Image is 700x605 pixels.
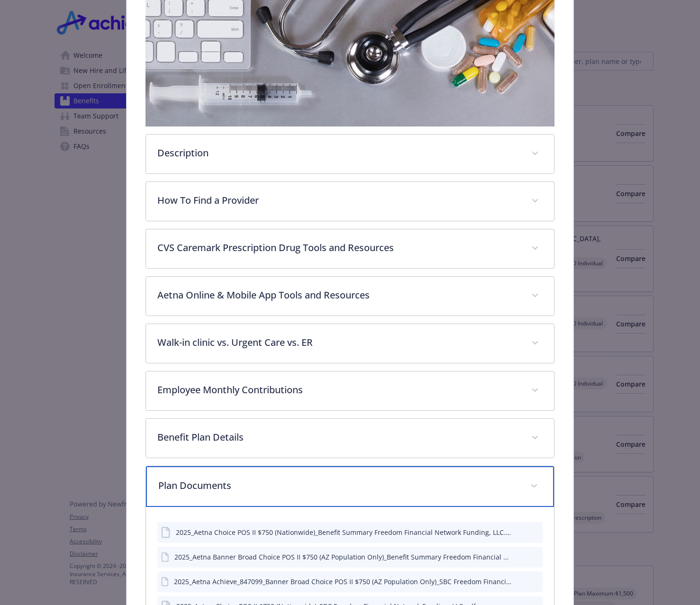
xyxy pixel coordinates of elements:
[157,288,520,302] p: Aetna Online & Mobile App Tools and Resources
[146,324,554,363] div: Walk-in clinic vs. Urgent Care vs. ER
[530,577,539,587] button: preview file
[146,371,554,410] div: Employee Monthly Contributions
[530,527,539,537] button: preview file
[515,552,523,562] button: download file
[146,135,554,173] div: Description
[174,577,511,587] div: 2025_Aetna Achieve_847099_Banner Broad Choice POS II $750 (AZ Population Only)_SBC Freedom Financ...
[158,479,519,493] p: Plan Documents
[157,146,520,160] p: Description
[146,277,554,316] div: Aetna Online & Mobile App Tools and Resources
[530,552,539,562] button: preview file
[176,527,511,537] div: 2025_Aetna Choice POS II $750 (Nationwide)_Benefit Summary Freedom Financial Network Funding, LLC...
[174,552,512,562] div: 2025_Aetna Banner Broad Choice POS II $750 (AZ Population Only)_Benefit Summary Freedom Financial...
[157,383,520,397] p: Employee Monthly Contributions
[157,430,520,444] p: Benefit Plan Details
[146,182,554,221] div: How To Find a Provider
[157,335,520,350] p: Walk-in clinic vs. Urgent Care vs. ER
[515,577,523,587] button: download file
[157,241,520,255] p: CVS Caremark Prescription Drug Tools and Resources
[146,229,554,268] div: CVS Caremark Prescription Drug Tools and Resources
[146,419,554,458] div: Benefit Plan Details
[157,193,520,208] p: How To Find a Provider
[515,527,523,537] button: download file
[146,466,554,507] div: Plan Documents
